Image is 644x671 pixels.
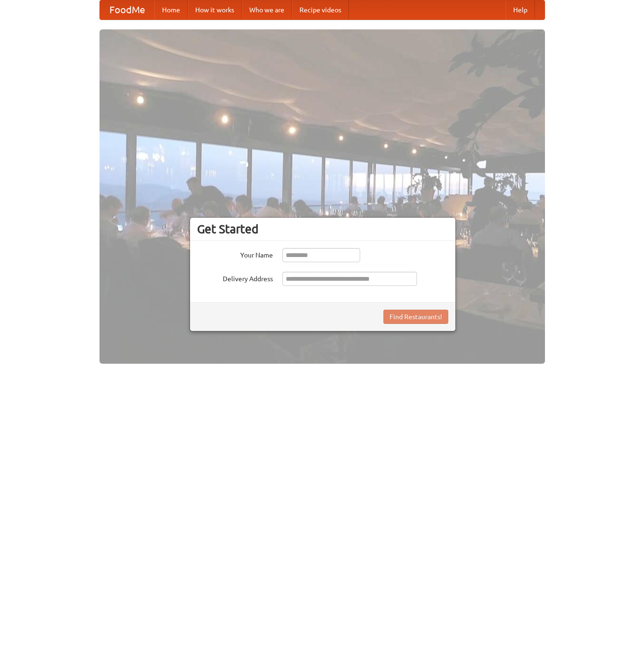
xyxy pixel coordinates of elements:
[197,248,273,260] label: Your Name
[197,272,273,284] label: Delivery Address
[197,222,448,236] h3: Get Started
[154,0,188,19] a: Home
[188,0,242,19] a: How it works
[383,310,448,324] button: Find Restaurants!
[506,0,535,19] a: Help
[292,0,349,19] a: Recipe videos
[242,0,292,19] a: Who we are
[100,0,154,19] a: FoodMe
